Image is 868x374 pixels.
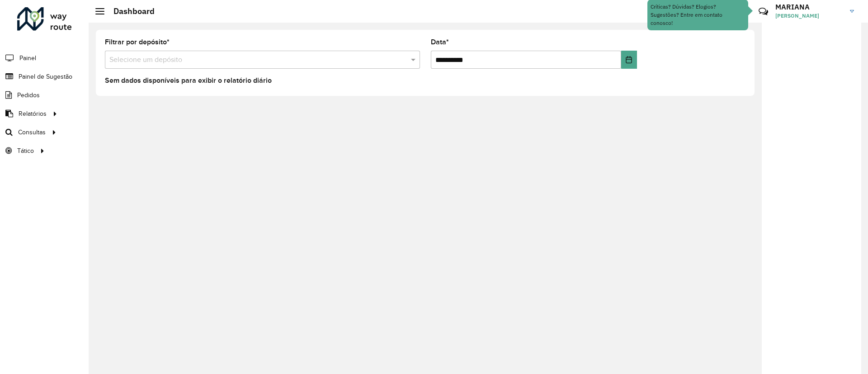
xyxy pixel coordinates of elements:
h3: MARIANA [775,3,843,11]
a: Contato Rápido [754,2,773,21]
span: Tático [17,146,34,156]
span: Pedidos [17,90,40,100]
span: Relatórios [19,109,47,118]
span: [PERSON_NAME] [775,12,843,20]
label: Data [431,37,449,47]
span: Painel de Sugestão [19,72,72,81]
label: Sem dados disponíveis para exibir o relatório diário [105,75,272,86]
button: Choose Date [621,51,637,69]
span: Consultas [18,128,46,137]
span: Painel [19,53,36,63]
h2: Dashboard [104,6,155,16]
label: Filtrar por depósito [105,37,170,47]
